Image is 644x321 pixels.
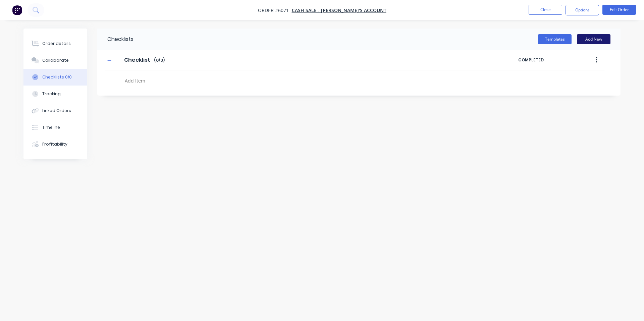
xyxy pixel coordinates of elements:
div: Collaborate [42,57,69,63]
button: Order details [23,35,87,52]
div: Timeline [42,124,60,130]
span: COMPLETED [518,57,575,63]
div: Tracking [42,91,61,97]
div: Checklists [97,29,133,50]
span: ( 0 / 0 ) [154,57,165,63]
input: Enter Checklist name [120,55,154,65]
button: Add New [577,34,610,44]
div: Linked Orders [42,108,71,114]
button: Profitability [23,136,87,153]
div: Checklists 0/0 [42,74,72,80]
button: Options [566,5,599,15]
div: Order details [42,41,71,47]
button: Timeline [23,119,87,136]
button: Templates [538,34,572,44]
button: Collaborate [23,52,87,69]
a: CASH SALE - [PERSON_NAME]'S ACCOUNT [292,7,386,13]
div: Profitability [42,141,67,147]
button: Tracking [23,86,87,102]
button: Linked Orders [23,102,87,119]
button: Checklists 0/0 [23,69,87,86]
button: Edit Order [602,5,636,15]
button: Close [529,5,562,15]
img: Factory [12,5,22,15]
span: Order #6071 - [258,7,292,13]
